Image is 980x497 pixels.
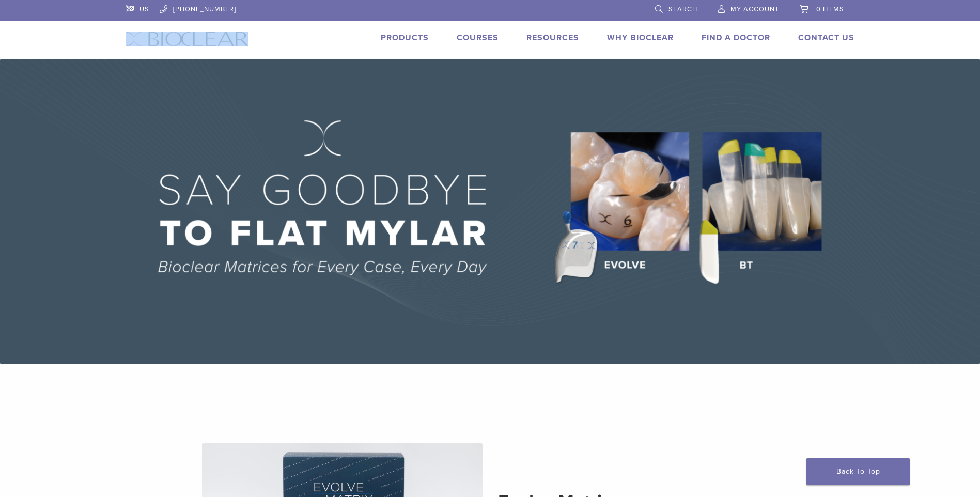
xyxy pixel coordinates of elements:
[668,5,697,13] span: Search
[798,33,854,43] a: Contact Us
[702,33,770,43] a: Find A Doctor
[457,33,499,43] a: Courses
[126,32,248,46] img: Bioclear
[806,458,910,485] a: Back To Top
[381,33,429,43] a: Products
[607,33,674,43] a: Why Bioclear
[730,5,779,13] span: My Account
[526,33,579,43] a: Resources
[816,5,844,13] span: 0 items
